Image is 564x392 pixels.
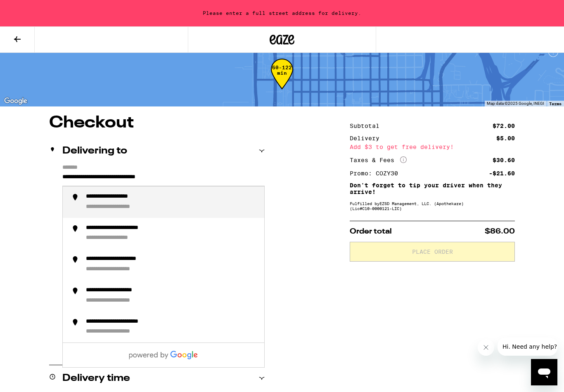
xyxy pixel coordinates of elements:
[412,249,453,255] span: Place Order
[496,135,515,141] div: $5.00
[2,96,29,106] a: Open this area in Google Maps (opens a new window)
[271,65,293,96] div: 60-122 min
[62,146,127,156] h2: Delivering to
[49,115,265,131] h1: Checkout
[487,101,544,106] span: Map data ©2025 Google, INEGI
[350,201,515,211] div: Fulfilled by EZSD Management, LLC. (Apothekare) (Lic# C10-0000121-LIC )
[498,338,557,356] iframe: Message from company
[478,339,494,356] iframe: Close message
[2,96,29,106] img: Google
[493,157,515,163] div: $30.60
[489,170,515,176] div: -$21.60
[350,135,385,141] div: Delivery
[493,123,515,129] div: $72.00
[350,170,404,176] div: Promo: COZY30
[350,182,515,195] p: Don't forget to tip your driver when they arrive!
[485,228,515,235] span: $86.00
[62,373,130,383] h2: Delivery time
[549,101,562,106] a: Terms
[350,242,515,262] button: Place Order
[350,144,515,150] div: Add $3 to get free delivery!
[531,359,557,385] iframe: Button to launch messaging window
[350,123,385,129] div: Subtotal
[350,228,392,235] span: Order total
[350,156,407,164] div: Taxes & Fees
